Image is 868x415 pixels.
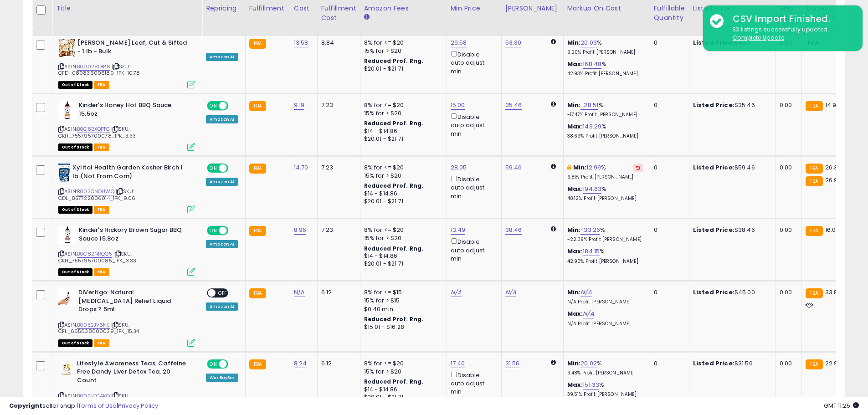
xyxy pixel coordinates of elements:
[693,164,769,172] div: $59.46
[693,39,769,47] div: $49.71
[505,225,522,235] a: 38.46
[825,225,840,234] span: 16.04
[249,359,266,369] small: FBA
[505,4,560,13] div: [PERSON_NAME]
[567,226,643,243] div: %
[58,359,75,378] img: 414G+76GOgL._SL40_.jpg
[208,102,219,110] span: ON
[364,245,424,252] b: Reduced Prof. Rng.
[567,101,643,118] div: %
[806,101,822,111] small: FBA
[364,190,440,198] div: $14 - $14.86
[208,227,219,235] span: ON
[58,164,70,182] img: 51oO4jfg7kL._SL40_.jpg
[567,164,643,180] div: %
[364,359,440,368] div: 8% for <= $20
[780,226,795,234] div: 0.00
[78,288,189,316] b: DiVertigo: Natural [MEDICAL_DATA] Relief Liquid Drops ? 5ml
[364,172,440,180] div: 15% for > $20
[567,258,643,265] p: 42.90% Profit [PERSON_NAME]
[451,359,465,368] a: 17.40
[505,359,520,368] a: 31.56
[567,71,643,77] p: 42.93% Profit [PERSON_NAME]
[733,34,784,41] u: Complete Update
[567,60,643,77] div: %
[77,359,188,387] b: Lifestyle Awareness Teas, Caffeine Free Dandy Liver Detox Tea, 20 Count
[451,4,498,13] div: Min Price
[451,38,467,47] a: 29.58
[206,240,238,248] div: Amazon AI
[567,39,643,56] div: %
[118,401,158,410] a: Privacy Policy
[806,226,822,236] small: FBA
[451,163,467,172] a: 28.05
[567,381,643,398] div: %
[321,4,356,23] div: Fulfillment Cost
[693,226,769,234] div: $38.46
[567,225,581,234] b: Min:
[321,359,353,368] div: 6.12
[567,380,583,389] b: Max:
[58,226,195,275] div: ASIN:
[58,101,77,119] img: 41io6akYKnL._SL40_.jpg
[824,401,859,410] span: 2025-10-7 11:25 GMT
[567,195,643,202] p: 48.12% Profit [PERSON_NAME]
[58,143,92,151] span: All listings that are currently out of stock and unavailable for purchase on Amazon
[505,101,522,110] a: 35.46
[364,323,440,331] div: $15.01 - $16.28
[567,309,583,318] b: Max:
[583,247,600,256] a: 184.15
[58,101,195,150] div: ASIN:
[654,164,682,172] div: 0
[580,359,597,368] a: 20.02
[806,164,822,174] small: FBA
[567,359,643,376] div: %
[364,164,440,172] div: 8% for <= $20
[227,102,241,110] span: OFF
[294,359,307,368] a: 8.24
[94,81,109,89] span: FBA
[94,143,109,151] span: FBA
[654,39,682,47] div: 0
[451,112,494,138] div: Disable auto adjust min
[451,225,466,235] a: 13.49
[364,128,440,135] div: $14 - $14.86
[583,60,601,69] a: 168.48
[9,401,42,410] strong: Copyright
[583,309,594,318] a: N/A
[505,163,522,172] a: 59.46
[77,250,112,258] a: B0C82NRQQ5
[58,226,77,244] img: 31e0in30vCL._SL40_.jpg
[249,4,286,13] div: Fulfillment
[58,321,139,335] span: | SKU: CFL_665638000039_1PK_15.34
[56,4,198,13] div: Title
[77,63,110,71] a: B00028OIR6
[294,288,305,297] a: N/A
[567,112,643,118] p: -17.47% Profit [PERSON_NAME]
[567,299,643,305] p: N/A Profit [PERSON_NAME]
[451,49,494,76] div: Disable auto adjust min
[58,125,136,139] span: | SKU: CKH_755795700078_1PK_3.33
[58,164,195,212] div: ASIN:
[206,115,238,123] div: Amazon AI
[825,176,842,184] span: 26.99
[806,176,822,186] small: FBA
[780,359,795,368] div: 0.00
[77,39,188,58] b: [PERSON_NAME] Leaf, Cut & Sifted - 1 lb - Bulk
[451,101,465,110] a: 15.00
[693,288,769,297] div: $45.00
[78,401,117,410] a: Terms of Use
[806,359,822,369] small: FBA
[583,122,601,131] a: 149.29
[825,359,842,368] span: 22.98
[206,178,238,186] div: Amazon AI
[58,39,75,57] img: 51EiloL983L._SL40_.jpg
[567,184,583,193] b: Max:
[654,288,682,297] div: 0
[249,39,266,49] small: FBA
[58,63,140,77] span: | SKU: CFD_089836006189_1PK_10.78
[58,81,92,89] span: All listings that are currently out of stock and unavailable for purchase on Amazon
[825,163,842,172] span: 26.38
[364,101,440,109] div: 8% for <= $20
[567,247,583,256] b: Max:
